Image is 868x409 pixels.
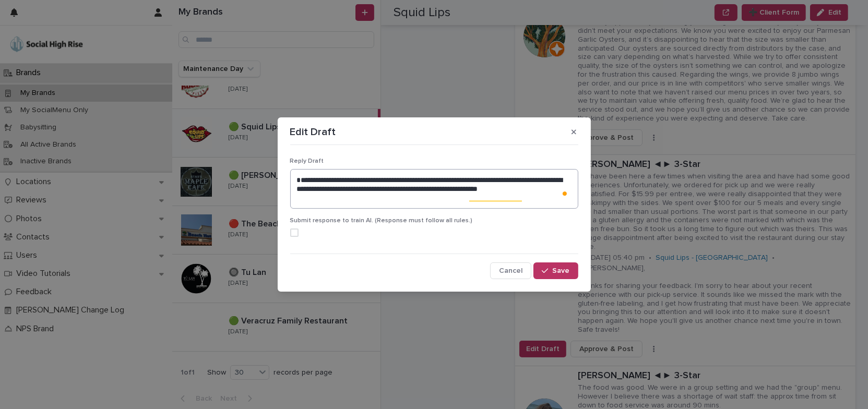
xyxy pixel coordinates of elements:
[290,218,473,224] span: Submit response to train AI. (Response must follow all rules.)
[553,267,570,274] span: Save
[290,158,324,164] span: Reply Draft
[490,262,531,279] button: Cancel
[290,126,336,138] p: Edit Draft
[533,262,578,279] button: Save
[290,169,578,209] textarea: To enrich screen reader interactions, please activate Accessibility in Grammarly extension settings
[499,267,522,274] span: Cancel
